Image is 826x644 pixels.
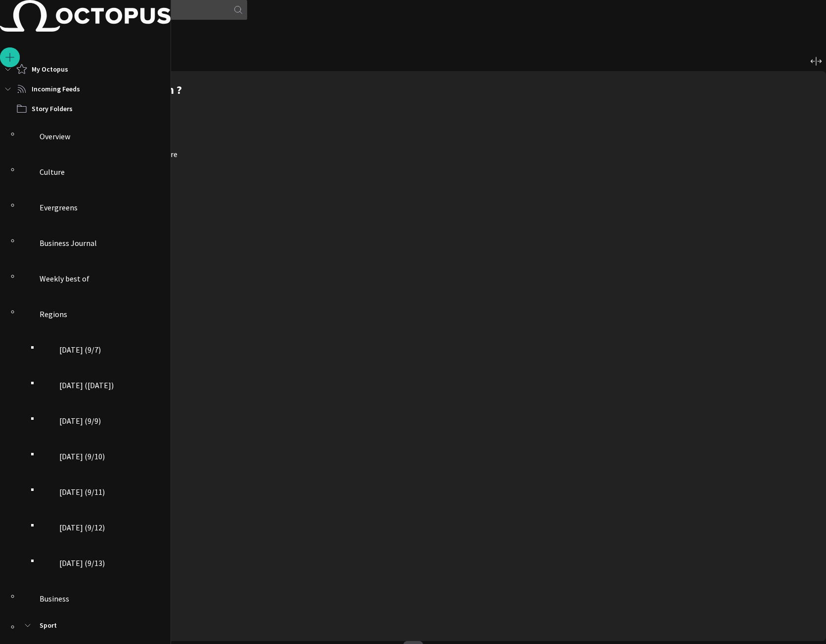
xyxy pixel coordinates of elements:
[59,522,105,533] p: [DATE] (9/12)
[8,148,826,160] p: Drag and drop open tabs or main menu items here
[40,237,97,249] p: Business Journal
[40,201,78,213] p: Evergreens
[40,273,89,284] p: Weekly best of
[59,379,114,391] p: [DATE] ([DATE])
[40,130,70,142] p: Overview
[20,119,171,154] div: Overview
[20,225,171,261] div: Business Journal
[40,474,171,510] div: [DATE] (9/11)
[20,154,171,190] div: Culture
[40,510,171,545] div: [DATE] (9/12)
[59,557,105,569] p: [DATE] (9/13)
[32,84,80,94] p: Incoming Feeds
[40,620,57,630] p: Sport
[40,332,171,367] div: [DATE] (9/7)
[40,439,171,474] div: [DATE] (9/10)
[32,104,73,114] p: Story Folders
[40,308,67,320] p: Regions
[20,190,171,225] div: Evergreens
[8,81,826,99] h2: What do you want to work with ?
[40,593,69,604] p: Business
[59,486,105,498] p: [DATE] (9/11)
[40,367,171,403] div: [DATE] ([DATE])
[32,64,68,74] p: My Octopus
[20,581,171,616] div: Business
[20,296,171,581] div: Regions[DATE] (9/7)[DATE] ([DATE])[DATE] (9/9)[DATE] (9/10)[DATE] (9/11)[DATE] (9/12)[DATE] (9/13)
[59,344,101,356] p: [DATE] (9/7)
[40,403,171,439] div: [DATE] (9/9)
[40,545,171,581] div: [DATE] (9/13)
[20,261,171,296] div: Weekly best of
[59,415,101,427] p: [DATE] (9/9)
[59,450,105,462] p: [DATE] (9/10)
[8,128,826,140] p: -- or --
[40,166,65,178] p: Culture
